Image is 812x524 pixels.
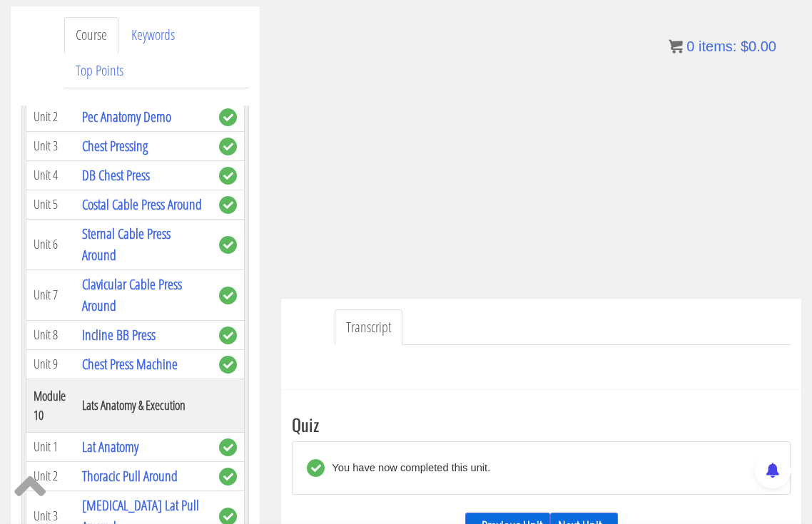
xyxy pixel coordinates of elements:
[64,17,118,53] a: Course
[699,38,736,54] span: items:
[26,102,76,131] td: Unit 2
[82,224,171,264] a: Sternal Cable Press Around
[75,379,212,432] th: Lats Anatomy & Execution
[335,309,402,346] a: Transcript
[82,107,171,126] a: Pec Anatomy Demo
[219,236,237,254] span: complete
[82,354,178,374] a: Chest Press Machine
[82,165,150,185] a: DB Chest Press
[219,468,237,486] span: complete
[219,108,237,126] span: complete
[686,38,694,54] span: 0
[82,325,156,344] a: Incline BB Press
[669,39,683,53] img: icon11.png
[219,356,237,374] span: complete
[120,17,186,53] a: Keywords
[741,38,748,54] span: $
[26,131,76,160] td: Unit 3
[64,53,135,89] a: Top Points
[26,320,76,349] td: Unit 8
[26,379,76,432] th: Module 10
[26,160,76,190] td: Unit 4
[82,195,202,214] a: Costal Cable Press Around
[669,38,776,54] a: 0 items: $0.00
[219,167,237,185] span: complete
[26,190,76,219] td: Unit 5
[292,415,791,433] h3: Quiz
[82,466,178,486] a: Thoracic Pull Around
[219,438,237,456] span: complete
[219,287,237,304] span: complete
[219,196,237,214] span: complete
[26,219,76,269] td: Unit 6
[82,274,182,315] a: Clavicular Cable Press Around
[219,138,237,155] span: complete
[741,38,776,54] bdi: 0.00
[26,349,76,379] td: Unit 9
[26,432,76,461] td: Unit 1
[325,459,490,477] div: You have now completed this unit.
[82,437,138,456] a: Lat Anatomy
[26,269,76,320] td: Unit 7
[82,136,148,155] a: Chest Pressing
[219,327,237,344] span: complete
